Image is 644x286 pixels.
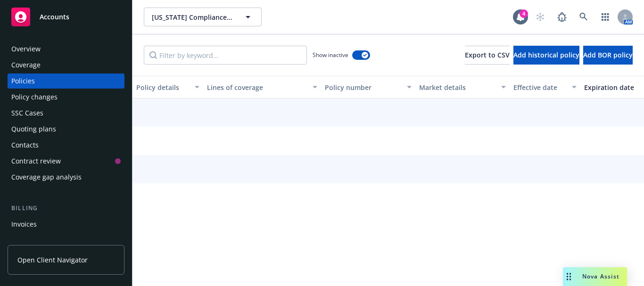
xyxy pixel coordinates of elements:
[8,41,124,57] a: Overview
[8,204,124,213] div: Billing
[8,74,124,89] a: Policies
[325,82,401,92] div: Policy number
[8,4,124,30] a: Accounts
[11,233,59,248] div: Billing updates
[144,46,307,65] input: Filter by keyword...
[574,8,593,26] a: Search
[563,267,575,286] div: Drag to move
[11,41,41,57] div: Overview
[596,8,615,26] a: Switch app
[415,76,510,98] button: Market details
[553,8,571,26] a: Report a Bug
[513,82,566,92] div: Effective date
[8,233,124,248] a: Billing updates
[513,50,579,59] span: Add historical policy
[11,106,43,121] div: SSC Cases
[520,9,528,18] div: 4
[40,13,69,21] span: Accounts
[510,76,580,98] button: Effective date
[11,74,35,89] div: Policies
[207,82,307,92] div: Lines of coverage
[8,122,124,137] a: Quoting plans
[563,267,627,286] button: Nova Assist
[8,57,124,73] a: Coverage
[8,106,124,121] a: SSC Cases
[11,154,61,169] div: Contract review
[11,57,41,73] div: Coverage
[11,217,37,232] div: Invoices
[513,46,579,65] button: Add historical policy
[11,122,56,137] div: Quoting plans
[11,90,58,105] div: Policy changes
[419,82,495,92] div: Market details
[136,82,189,92] div: Policy details
[132,76,203,98] button: Policy details
[465,50,510,59] span: Export to CSV
[17,255,88,265] span: Open Client Navigator
[313,51,348,59] span: Show inactive
[8,217,124,232] a: Invoices
[321,76,415,98] button: Policy number
[8,154,124,169] a: Contract review
[465,46,510,65] button: Export to CSV
[11,138,39,153] div: Contacts
[531,8,550,26] a: Start snowing
[8,170,124,185] a: Coverage gap analysis
[583,50,633,59] span: Add BOR policy
[144,8,262,26] button: [US_STATE] Compliance Environmental, LLC
[152,12,233,22] span: [US_STATE] Compliance Environmental, LLC
[8,138,124,153] a: Contacts
[8,90,124,105] a: Policy changes
[203,76,321,98] button: Lines of coverage
[11,170,82,185] div: Coverage gap analysis
[583,46,633,65] button: Add BOR policy
[582,272,619,280] span: Nova Assist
